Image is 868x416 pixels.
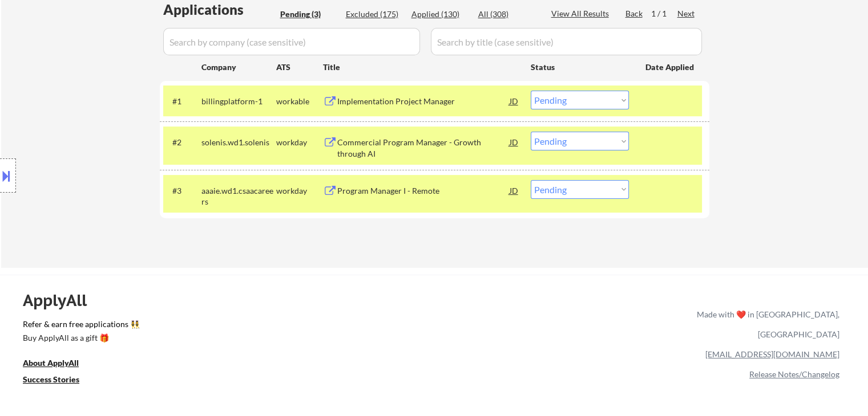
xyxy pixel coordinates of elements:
[323,62,520,73] div: Title
[551,8,612,19] div: View All Results
[478,9,535,20] div: All (308)
[23,374,95,388] a: Success Stories
[280,9,337,20] div: Pending (3)
[23,374,79,384] u: Success Stories
[625,8,644,19] div: Back
[276,96,323,107] div: workable
[23,332,137,346] a: Buy ApplyAll as a gift 🎁
[163,28,420,55] input: Search by company (case sensitive)
[276,62,323,73] div: ATS
[201,96,276,107] div: billingplatform-1
[508,180,520,201] div: JD
[23,334,137,342] div: Buy ApplyAll as a gift 🎁
[201,62,276,73] div: Company
[346,9,403,20] div: Excluded (175)
[201,137,276,148] div: solenis.wd1.solenis
[23,291,100,310] div: ApplyAll
[23,358,79,368] u: About ApplyAll
[645,62,696,73] div: Date Applied
[705,349,839,359] a: [EMAIL_ADDRESS][DOMAIN_NAME]
[508,91,520,111] div: JD
[411,9,469,20] div: Applied (130)
[276,137,323,148] div: workday
[749,369,839,379] a: Release Notes/Changelog
[201,185,276,207] div: aaaie.wd1.csaacareers
[23,320,458,332] a: Refer & earn free applications 👯‍♀️
[163,3,276,17] div: Applications
[431,28,702,55] input: Search by title (case sensitive)
[651,8,677,19] div: 1 / 1
[692,304,839,344] div: Made with ❤️ in [GEOGRAPHIC_DATA], [GEOGRAPHIC_DATA]
[337,96,510,107] div: Implementation Project Manager
[23,357,95,372] a: About ApplyAll
[337,185,510,197] div: Program Manager I - Remote
[508,132,520,152] div: JD
[276,185,323,197] div: workday
[337,137,510,159] div: Commercial Program Manager - Growth through AI
[531,56,629,77] div: Status
[677,8,696,19] div: Next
